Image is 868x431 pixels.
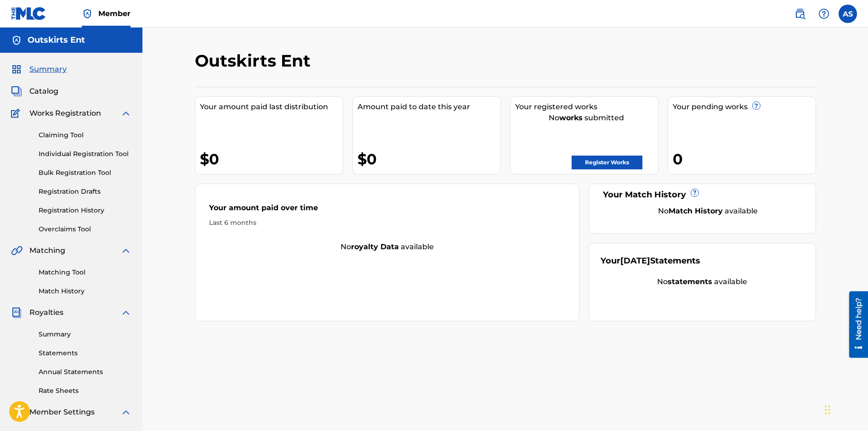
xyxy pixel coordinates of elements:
[357,149,500,169] div: $0
[11,108,23,119] img: Works Registration
[39,187,131,196] a: Registration Drafts
[11,64,22,75] img: Summary
[39,330,131,339] a: Summary
[515,112,658,123] div: No submitted
[39,224,131,234] a: Overclaims Tool
[822,387,868,431] iframe: Chat Widget
[200,101,343,112] div: Your amount paid last distribution
[825,396,830,424] div: Drag
[39,367,131,377] a: Annual Statements
[120,307,131,318] img: expand
[11,245,23,256] img: Matching
[10,6,23,49] div: Need help?
[559,113,583,122] strong: works
[11,86,22,97] img: Catalog
[572,156,642,169] a: Register Works
[39,149,131,159] a: Individual Registration Tool
[195,50,315,71] h2: Outskirts Ent
[11,7,46,20] img: MLC Logo
[601,276,804,287] div: No available
[515,101,658,112] div: Your registered works
[29,407,95,418] span: Member Settings
[39,268,131,277] a: Matching Tool
[29,86,58,97] span: Catalog
[200,149,343,169] div: $0
[120,407,131,418] img: expand
[209,202,566,218] div: Your amount paid over time
[29,64,67,75] span: Summary
[842,291,868,358] iframe: Resource Center
[39,386,131,396] a: Rate Sheets
[29,307,63,318] span: Royalties
[791,5,809,23] a: Public Search
[839,5,857,23] div: User Menu
[39,206,131,215] a: Registration History
[39,286,131,296] a: Match History
[39,348,131,358] a: Statements
[612,206,804,217] div: No available
[357,101,500,112] div: Amount paid to date this year
[818,8,829,19] img: help
[11,64,67,75] a: SummarySummary
[794,8,806,19] img: search
[29,245,65,256] span: Matching
[815,5,833,23] div: Help
[601,255,700,267] div: Your Statements
[620,256,650,266] span: [DATE]
[29,108,101,119] span: Works Registration
[668,277,712,286] strong: statements
[120,108,131,119] img: expand
[120,245,131,256] img: expand
[39,168,131,178] a: Bulk Registration Tool
[39,130,131,140] a: Claiming Tool
[11,307,22,318] img: Royalties
[601,189,804,201] div: Your Match History
[98,8,130,19] span: Member
[209,218,566,228] div: Last 6 months
[11,86,58,97] a: CatalogCatalog
[82,8,93,19] img: Top Rightsholder
[28,35,85,45] h5: Outskirts Ent
[11,35,22,46] img: Accounts
[351,242,399,251] strong: royalty data
[691,189,698,196] span: ?
[753,102,760,109] span: ?
[673,149,816,169] div: 0
[673,101,816,112] div: Your pending works
[669,207,723,215] strong: Match History
[195,241,579,252] div: No available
